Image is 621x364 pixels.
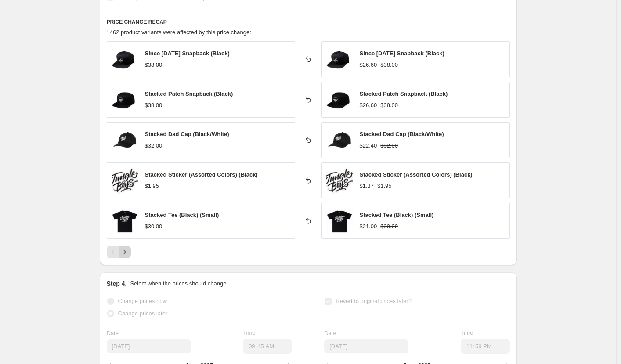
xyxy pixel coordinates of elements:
[461,329,473,336] span: Time
[326,208,353,234] img: JB-Black-Stacked-Tshirt_80x.png
[145,222,162,231] div: $30.00
[360,222,377,231] div: $21.00
[360,171,473,178] span: Stacked Sticker (Assorted Colors) (Black)
[118,310,168,317] span: Change prices later
[112,167,138,194] img: Jungle_Boys_1024x1024_fa5d48b0-d4e4-4c88-8454-48715cb322ab_80x.png
[324,330,336,336] span: Date
[377,182,392,191] strike: $1.95
[326,86,353,113] img: JB-Black-PWFPatch-Snapback-WEB_80x.jpg
[360,101,377,110] div: $26.60
[145,131,229,137] span: Stacked Dad Cap (Black/White)
[145,182,159,191] div: $1.95
[112,127,138,153] img: JBC-Hats-Web-Render-Transparent-Bg-Stacked-Dad-Cap-Black-White_80x.png
[336,298,412,304] span: Revert to original prices later?
[326,127,353,153] img: JBC-Hats-Web-Render-Transparent-Bg-Stacked-Dad-Cap-Black-White_80x.png
[118,298,167,304] span: Change prices now
[461,339,510,354] input: 12:00
[326,167,353,194] img: Jungle_Boys_1024x1024_fa5d48b0-d4e4-4c88-8454-48715cb322ab_80x.png
[107,330,119,336] span: Date
[380,101,398,110] strike: $38.00
[243,329,255,336] span: Time
[360,90,448,97] span: Stacked Patch Snapback (Black)
[107,18,510,25] h6: PRICE CHANGE RECAP
[145,171,258,178] span: Stacked Sticker (Assorted Colors) (Black)
[380,141,398,150] strike: $32.00
[112,208,138,234] img: JB-Black-Stacked-Tshirt_80x.png
[145,50,230,57] span: Since [DATE] Snapback (Black)
[145,61,162,69] div: $38.00
[107,279,127,288] h2: Step 4.
[360,141,377,150] div: $22.40
[112,86,138,113] img: JB-Black-PWFPatch-Snapback-WEB_80x.jpg
[326,46,353,72] img: JB-Since2006-BlackORC-Snapback-WEB_80x.jpg
[112,46,138,72] img: JB-Since2006-BlackORC-Snapback-WEB_80x.jpg
[145,90,233,97] span: Stacked Patch Snapback (Black)
[145,141,162,150] div: $32.00
[145,101,162,110] div: $38.00
[145,212,219,218] span: Stacked Tee (Black) (Small)
[243,339,292,354] input: 12:00
[119,246,131,258] button: Next
[380,61,398,69] strike: $38.00
[360,182,374,191] div: $1.37
[107,339,191,353] input: 8/28/2025
[380,222,398,231] strike: $30.00
[360,50,444,57] span: Since [DATE] Snapback (Black)
[324,339,408,353] input: 8/28/2025
[360,131,444,137] span: Stacked Dad Cap (Black/White)
[130,279,226,288] p: Select when the prices should change
[360,212,434,218] span: Stacked Tee (Black) (Small)
[107,246,131,258] nav: Pagination
[107,29,251,36] span: 1462 product variants were affected by this price change:
[360,61,377,69] div: $26.60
